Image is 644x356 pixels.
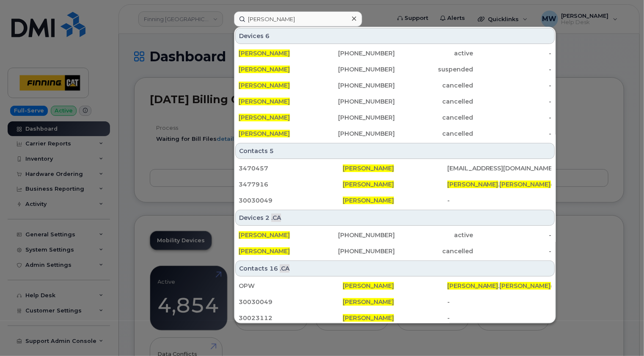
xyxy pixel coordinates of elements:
[343,197,394,204] span: [PERSON_NAME]
[239,130,290,137] span: [PERSON_NAME]
[239,298,343,306] div: 30030049
[235,294,555,309] a: 30030049[PERSON_NAME]-
[239,49,290,57] span: [PERSON_NAME]
[317,65,395,74] div: [PHONE_NUMBER]
[280,264,289,273] span: .CA
[235,227,555,243] a: [PERSON_NAME][PHONE_NUMBER]active-
[235,210,555,226] div: Devices
[235,161,555,176] a: 3470457[PERSON_NAME][EMAIL_ADDRESS][DOMAIN_NAME]
[235,110,555,125] a: [PERSON_NAME][PHONE_NUMBER]cancelled-
[317,97,395,106] div: [PHONE_NUMBER]
[235,260,555,277] div: Contacts
[395,81,473,90] div: cancelled
[235,143,555,159] div: Contacts
[395,65,473,74] div: suspended
[395,113,473,122] div: cancelled
[239,82,290,89] span: [PERSON_NAME]
[473,49,551,58] div: -
[395,247,473,255] div: cancelled
[265,214,270,222] span: 2
[447,180,551,189] div: . @[DOMAIN_NAME]
[235,28,555,44] div: Devices
[239,66,290,73] span: [PERSON_NAME]
[235,46,555,61] a: [PERSON_NAME][PHONE_NUMBER]active-
[500,282,551,290] span: [PERSON_NAME]
[343,164,394,172] span: [PERSON_NAME]
[239,314,343,322] div: 30023112
[473,129,551,138] div: -
[235,193,555,208] a: 30030049[PERSON_NAME]-
[473,97,551,106] div: -
[270,147,274,155] span: 5
[239,247,290,255] span: [PERSON_NAME]
[447,196,551,205] div: -
[343,314,394,322] span: [PERSON_NAME]
[395,49,473,58] div: active
[395,129,473,138] div: cancelled
[239,114,290,121] span: [PERSON_NAME]
[447,314,551,322] div: -
[447,181,498,188] span: [PERSON_NAME]
[473,231,551,239] div: -
[271,214,281,222] span: .CA
[447,282,498,290] span: [PERSON_NAME]
[395,231,473,239] div: active
[235,62,555,77] a: [PERSON_NAME][PHONE_NUMBER]suspended-
[235,278,555,293] a: OPW[PERSON_NAME][PERSON_NAME].[PERSON_NAME]@[DOMAIN_NAME]
[235,310,555,326] a: 30023112[PERSON_NAME]-
[239,282,343,290] div: OPW
[235,78,555,93] a: [PERSON_NAME][PHONE_NUMBER]cancelled-
[317,129,395,138] div: [PHONE_NUMBER]
[473,65,551,74] div: -
[265,32,270,40] span: 6
[239,180,343,189] div: 3477916
[235,177,555,192] a: 3477916[PERSON_NAME][PERSON_NAME].[PERSON_NAME]@[DOMAIN_NAME]
[343,282,394,290] span: [PERSON_NAME]
[500,181,551,188] span: [PERSON_NAME]
[239,164,343,173] div: 3470457
[317,113,395,122] div: [PHONE_NUMBER]
[395,97,473,106] div: cancelled
[235,94,555,109] a: [PERSON_NAME][PHONE_NUMBER]cancelled-
[447,298,551,306] div: -
[317,81,395,90] div: [PHONE_NUMBER]
[239,196,343,205] div: 30030049
[343,181,394,188] span: [PERSON_NAME]
[473,247,551,255] div: -
[317,247,395,255] div: [PHONE_NUMBER]
[270,264,278,273] span: 16
[473,81,551,90] div: -
[317,49,395,58] div: [PHONE_NUMBER]
[447,282,551,290] div: . @[DOMAIN_NAME]
[239,98,290,105] span: [PERSON_NAME]
[317,231,395,239] div: [PHONE_NUMBER]
[235,126,555,141] a: [PERSON_NAME][PHONE_NUMBER]cancelled-
[343,298,394,306] span: [PERSON_NAME]
[473,113,551,122] div: -
[239,231,290,239] span: [PERSON_NAME]
[447,164,551,173] div: [EMAIL_ADDRESS][DOMAIN_NAME]
[235,244,555,259] a: [PERSON_NAME][PHONE_NUMBER]cancelled-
